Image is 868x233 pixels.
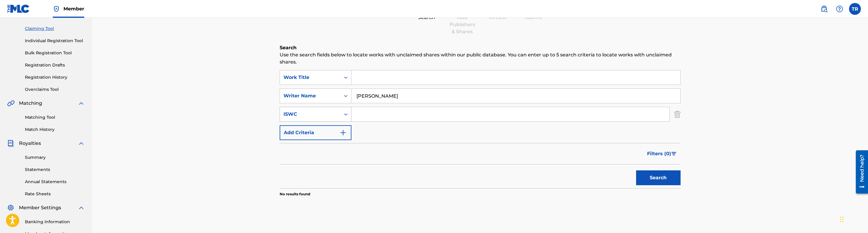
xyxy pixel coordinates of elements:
[644,146,681,161] button: Filters (0)
[280,51,681,66] p: Use the search fields below to locate works with unclaimed shares within our public database. You...
[280,70,681,188] form: Search Form
[284,74,337,81] div: Work Title
[25,86,85,93] a: Overclaims Tool
[821,5,828,12] img: search
[25,62,85,68] a: Registration Drafts
[78,140,85,147] img: expand
[78,204,85,211] img: expand
[636,170,681,185] button: Search
[671,152,676,156] img: filter
[647,150,671,157] span: Filters ( 0 )
[818,3,830,15] a: Public Search
[280,191,310,197] p: No results found
[25,114,85,121] a: Matching Tool
[25,219,85,225] a: Banking Information
[19,100,42,107] span: Matching
[25,74,85,80] a: Registration History
[78,100,85,107] img: expand
[840,210,844,228] div: Drag
[849,3,861,15] div: User Menu
[834,3,845,15] div: Help
[836,5,843,12] img: help
[25,26,85,32] a: Claiming Tool
[7,204,14,211] img: Member Settings
[284,111,337,118] div: ISWC
[53,5,60,12] img: Top Rightsholder
[25,191,85,197] a: Rate Sheets
[25,38,85,44] a: Individual Registration Tool
[19,140,41,147] span: Royalties
[284,92,337,99] div: Writer Name
[7,140,14,147] img: Royalties
[447,14,477,35] div: Add Publishers & Shares
[25,179,85,185] a: Annual Statements
[340,129,347,136] img: 9d2ae6d4665cec9f34b9.svg
[25,50,85,56] a: Bulk Registration Tool
[25,154,85,161] a: Summary
[851,148,868,196] iframe: Resource Center
[25,167,85,173] a: Statements
[280,44,681,51] h6: Search
[63,5,84,12] span: Member
[7,100,15,107] img: Matching
[19,204,61,211] span: Member Settings
[7,4,30,13] img: MLC Logo
[674,107,681,122] img: Delete Criterion
[25,126,85,133] a: Match History
[280,125,351,140] button: Add Criteria
[838,205,868,233] iframe: Chat Widget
